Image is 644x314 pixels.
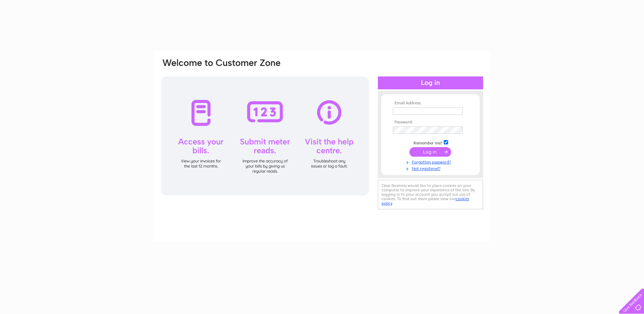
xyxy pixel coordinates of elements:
[391,101,470,106] th: Email Address:
[382,196,469,206] a: cookies policy
[393,158,470,165] a: Forgotten password?
[391,139,470,146] td: Remember me?
[378,180,483,209] div: Clear Business would like to place cookies on your computer to improve your experience of the sit...
[409,147,451,157] input: Submit
[391,120,470,125] th: Password:
[393,165,470,171] a: Not registered?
